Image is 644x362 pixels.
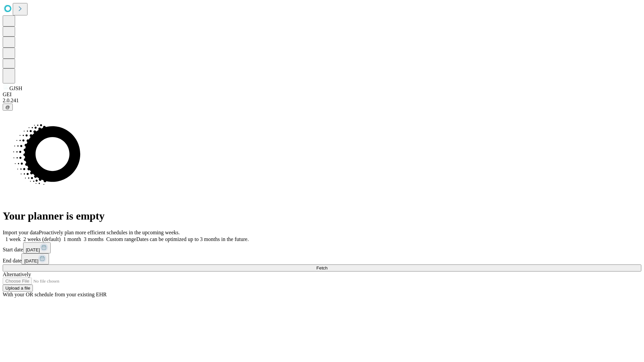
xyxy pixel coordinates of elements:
span: GJSH [9,85,22,91]
button: Upload a file [3,285,33,292]
h1: Your planner is empty [3,210,641,222]
span: 3 months [84,236,104,242]
div: 2.0.241 [3,98,641,104]
div: End date [3,253,641,264]
span: [DATE] [24,258,38,263]
span: Dates can be optimized up to 3 months in the future. [136,236,249,242]
span: Fetch [316,265,327,270]
span: @ [5,105,10,110]
span: Alternatively [3,271,31,277]
span: Proactively plan more efficient schedules in the upcoming weeks. [39,230,180,235]
button: [DATE] [23,242,51,253]
span: [DATE] [26,247,40,252]
div: GEI [3,92,641,98]
button: Fetch [3,264,641,271]
span: Custom range [106,236,136,242]
span: With your OR schedule from your existing EHR [3,292,107,297]
div: Start date [3,242,641,253]
span: 2 weeks (default) [23,236,61,242]
button: [DATE] [21,253,49,264]
span: Import your data [3,230,39,235]
button: @ [3,104,13,111]
span: 1 month [63,236,81,242]
span: 1 week [5,236,21,242]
